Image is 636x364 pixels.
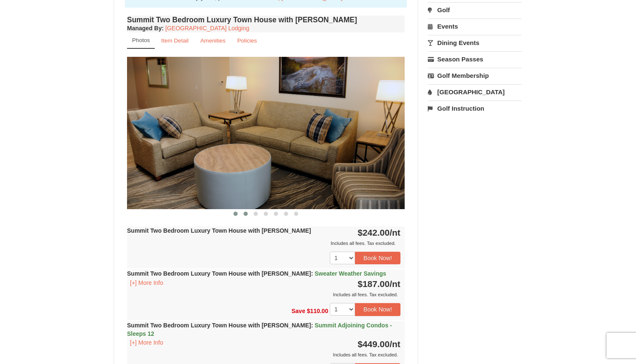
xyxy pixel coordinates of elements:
strong: $242.00 [358,228,400,237]
strong: Summit Two Bedroom Luxury Town House with [PERSON_NAME] [127,227,311,234]
span: /nt [390,339,400,349]
small: Photos [132,37,150,43]
button: Book Now! [355,252,400,264]
small: Policies [237,37,257,44]
a: Events [428,19,522,34]
a: Item Detail [156,32,194,49]
a: Golf Membership [428,68,522,83]
button: Book Now! [355,303,400,316]
span: /nt [390,228,400,237]
a: Golf Instruction [428,101,522,116]
a: Golf [428,2,522,18]
a: Season Passes [428,51,522,67]
div: Includes all fees. Tax excluded. [127,290,400,299]
button: [+] More Info [127,338,166,347]
small: Item Detail [161,37,188,44]
strong: Summit Two Bedroom Luxury Town House with [PERSON_NAME] [127,270,386,277]
span: $187.00 [358,279,390,289]
span: $110.00 [307,308,329,314]
span: : [311,270,313,277]
a: [GEOGRAPHIC_DATA] Lodging [165,25,249,32]
div: Includes all fees. Tax excluded. [127,351,400,359]
span: : [311,322,313,329]
span: Sweater Weather Savings [315,270,386,277]
a: Dining Events [428,35,522,50]
a: Policies [232,32,262,49]
span: Save [291,308,305,314]
a: Photos [127,32,155,49]
a: Amenities [195,32,231,49]
span: Summit Adjoining Condos - Sleeps 12 [127,322,392,337]
span: /nt [390,279,400,289]
div: Includes all fees. Tax excluded. [127,239,400,247]
strong: Summit Two Bedroom Luxury Town House with [PERSON_NAME] [127,322,392,337]
span: Managed By [127,25,162,32]
strong: : [127,25,164,32]
small: Amenities [200,37,225,44]
img: 18876286-202-fb468a36.png [127,57,405,209]
button: [+] More Info [127,278,166,287]
a: [GEOGRAPHIC_DATA] [428,84,522,100]
h4: Summit Two Bedroom Luxury Town House with [PERSON_NAME] [127,16,405,24]
span: $449.00 [358,339,390,349]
